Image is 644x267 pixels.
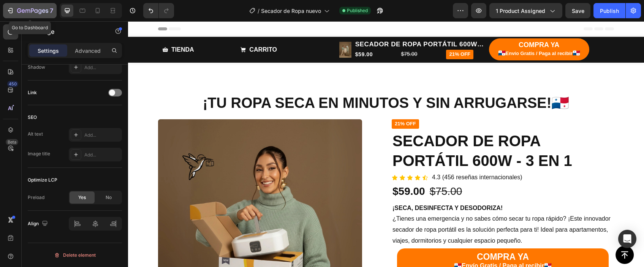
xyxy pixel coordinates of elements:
button: 7 [3,3,57,18]
strong: ¡SECA, DESINFECTA Y DESODORIZA! [264,183,375,190]
span: 🇵🇦 [445,28,452,35]
div: Alt text [28,131,43,137]
p: 7 [50,6,53,15]
div: Preload [28,194,44,201]
iframe: Design area [128,21,644,267]
span: Secador de Ropa nuevo [261,7,321,15]
span: Published [347,7,368,14]
span: 🇵🇦 [370,28,378,35]
div: SEO [28,114,37,121]
button: Delete element [28,249,122,261]
pre: 21% off [318,28,345,38]
p: ¿Tienes una emergencia y no sabes cómo secar tu ropa rápido? ¡Este innovador secador de ropa port... [264,192,485,225]
pre: 21% off [264,98,291,107]
h2: ¡TU ROPA SECA EN MINUTOS Y SIN ARRUGARSE! [6,72,510,92]
button: Save [565,3,590,18]
div: Add... [84,152,120,158]
span: 1 product assigned [496,7,545,15]
div: Image title [28,150,50,157]
span: 🇵🇦 [423,74,441,90]
button: Publish [593,3,625,18]
div: Publish [600,7,619,15]
div: Link [28,89,37,96]
div: Add... [84,64,120,71]
div: $75.00 [272,28,312,37]
div: $59.00 [264,163,298,178]
span: Save [572,8,584,14]
div: $75.00 [301,163,335,178]
div: Shadow [28,64,45,71]
div: Delete element [54,251,96,260]
p: Advanced [75,47,101,55]
p: Settings [38,47,59,55]
p: Image [37,27,101,36]
div: $59.00 [226,28,266,38]
div: Beta [6,139,18,145]
span: No [106,194,112,201]
button: 1 product assigned [489,3,562,18]
span: / [258,7,259,15]
div: Undo/Redo [143,3,174,18]
div: Add... [84,132,120,139]
span: COMPRA YA [391,20,431,27]
span: Yes [78,194,86,201]
div: Align [28,219,49,229]
p: 4.3 (456 reseñas internacionales) [304,151,394,162]
span: Envío Gratis / Paga al recibir [378,29,445,35]
h1: SECADOR DE ROPA PORTÁTIL 600W - 3 EN 1 [264,109,486,150]
div: Open Intercom Messenger [618,230,636,248]
div: 450 [7,81,18,87]
div: Optimize LCP [28,177,57,183]
button: <p><span style="font-size:18px;">COMPRA YA</span><br><span style="color:rgb(0,0,0);">🇵🇦 </span><s... [361,17,461,39]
